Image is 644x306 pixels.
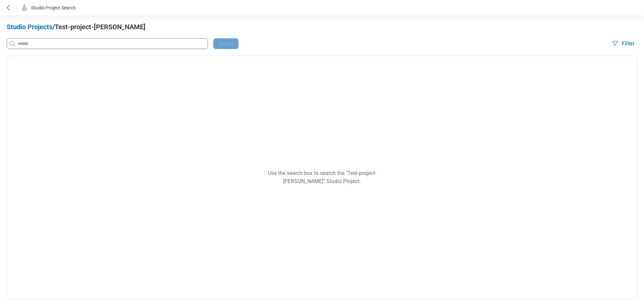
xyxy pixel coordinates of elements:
span: Studio Projects [7,23,52,31]
span: Filter [622,40,635,48]
span: Studio Project Search [31,5,76,10]
div: Test-project-[PERSON_NAME] [7,22,637,38]
span: / [52,23,55,31]
div: Use the search box to search the "Test-project-[PERSON_NAME]" Studio Project. [255,169,389,185]
button: Filter [608,38,637,49]
button: Search [213,38,238,49]
div: Search [7,38,600,49]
